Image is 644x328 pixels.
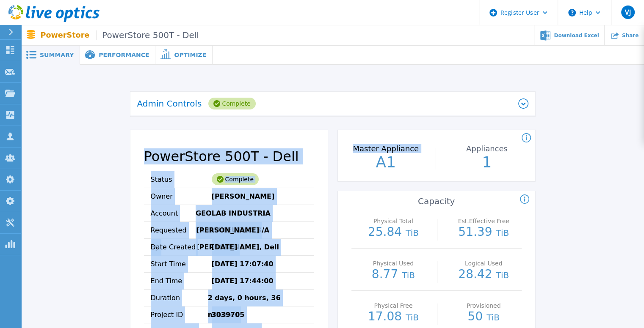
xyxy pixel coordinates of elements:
span: Account [151,205,196,221]
span: Summary [40,52,74,58]
span: Project ID [151,306,212,323]
span: [DATE] [212,239,238,255]
span: Status [151,171,212,188]
div: Complete [212,173,259,185]
p: Master Appliance [340,145,431,153]
p: A1 [338,155,433,170]
span: TiB [406,228,419,238]
p: Physical Free [357,303,429,309]
span: Download Excel [554,33,599,38]
span: Optimize [174,52,206,58]
span: Duration [151,290,208,306]
span: 3039705 [212,306,245,323]
span: TiB [402,270,415,280]
span: GEOLAB INDUSTRIA FARMACEUTICA S/A [196,205,307,221]
h2: PowerStore 500T - Dell [144,149,314,164]
span: [PERSON_NAME] [PERSON_NAME], Dell [196,222,307,238]
p: 17.08 [356,311,431,323]
span: 2 days, 0 hours, 36 minutes [208,290,307,306]
p: Physical Used [357,260,429,266]
span: VJ [625,9,630,16]
p: 1 [439,155,534,170]
p: Provisioned [448,303,520,309]
p: Admin Controls [137,99,202,108]
p: PowerStore [41,30,199,40]
span: Date Created [151,239,212,255]
p: Est.Effective Free [448,218,520,224]
span: [PERSON_NAME] [212,188,275,205]
p: 8.77 [356,268,431,281]
span: Requested By [151,222,196,238]
p: Logical Used [448,260,520,266]
span: [DATE] 17:07:40 [212,256,274,272]
p: 51.39 [446,226,522,239]
span: Share [622,33,638,38]
span: TiB [496,270,509,280]
p: 28.42 [446,268,522,281]
span: TiB [496,228,509,238]
span: PowerStore 500T - Dell [96,30,199,40]
span: Start Time [151,256,212,272]
p: Physical Total [357,218,429,224]
span: [DATE] 17:44:00 [212,273,274,289]
span: TiB [486,312,500,323]
p: 25.84 [356,226,431,239]
div: Complete [208,98,255,109]
span: End Time [151,273,212,289]
span: Performance [99,52,149,58]
p: 50 [446,311,522,323]
span: TiB [406,312,419,323]
p: Appliances [442,145,532,153]
span: Owner [151,188,212,205]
